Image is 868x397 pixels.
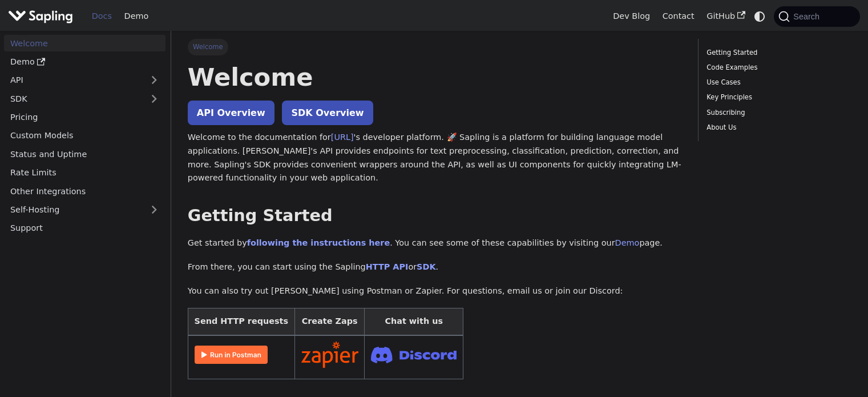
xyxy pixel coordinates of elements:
[4,90,143,107] a: SDK
[366,262,409,271] a: HTTP API
[4,72,143,89] a: API
[8,8,73,25] img: Sapling.ai
[4,146,165,162] a: Status and Uptime
[247,238,390,247] a: following the instructions here
[294,308,365,335] th: Create Zaps
[195,346,268,364] img: Run in Postman
[188,62,681,93] h1: Welcome
[774,6,859,27] button: Search (Command+K)
[700,7,751,25] a: GitHub
[4,183,165,199] a: Other Integrations
[282,101,373,125] a: SDK Overview
[706,62,847,73] a: Code Examples
[4,35,165,51] a: Welcome
[188,101,274,125] a: API Overview
[752,8,768,25] button: Switch between dark and light mode (currently system mode)
[4,202,165,218] a: Self-Hosting
[417,262,435,271] a: SDK
[188,131,681,185] p: Welcome to the documentation for 's developer platform. 🚀 Sapling is a platform for building lang...
[188,206,681,226] h2: Getting Started
[790,12,826,21] span: Search
[301,342,358,368] img: Connect in Zapier
[706,107,847,118] a: Subscribing
[706,77,847,88] a: Use Cases
[188,236,681,250] p: Get started by . You can see some of these capabilities by visiting our page.
[656,7,701,25] a: Contact
[143,90,165,107] button: Expand sidebar category 'SDK'
[4,220,165,236] a: Support
[118,7,155,25] a: Demo
[706,92,847,103] a: Key Principles
[86,7,118,25] a: Docs
[4,165,165,181] a: Rate Limits
[188,308,294,335] th: Send HTTP requests
[188,260,681,274] p: From there, you can start using the Sapling or .
[188,39,228,55] span: Welcome
[188,39,681,55] nav: Breadcrumbs
[615,238,640,247] a: Demo
[143,72,165,89] button: Expand sidebar category 'API'
[4,127,165,144] a: Custom Models
[706,122,847,133] a: About Us
[365,308,463,335] th: Chat with us
[8,8,77,25] a: Sapling.aiSapling.ai
[188,284,681,298] p: You can also try out [PERSON_NAME] using Postman or Zapier. For questions, email us or join our D...
[331,133,354,142] a: [URL]
[4,54,165,70] a: Demo
[4,109,165,126] a: Pricing
[706,47,847,58] a: Getting Started
[607,7,656,25] a: Dev Blog
[371,343,457,367] img: Join Discord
